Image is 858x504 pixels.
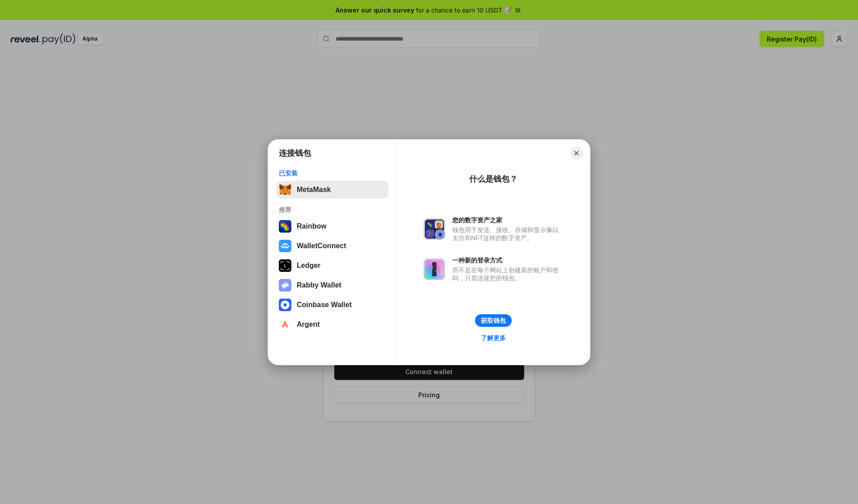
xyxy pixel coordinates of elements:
[424,218,445,240] img: svg+xml,%3Csvg%20xmlns%3D%22http%3A%2F%2Fwww.w3.org%2F2000%2Fsvg%22%20fill%3D%22none%22%20viewBox...
[469,174,517,184] div: 什么是钱包？
[279,240,291,252] img: svg+xml,%3Csvg%20width%3D%2228%22%20height%3D%2228%22%20viewBox%3D%220%200%2028%2028%22%20fill%3D...
[279,148,311,158] h1: 连接钱包
[297,242,346,250] div: WalletConnect
[276,217,388,235] button: Rainbow
[297,301,352,309] div: Coinbase Wallet
[475,332,511,344] a: 了解更多
[297,262,320,270] div: Ledger
[481,317,506,325] div: 获取钱包
[279,206,386,214] div: 推荐
[452,226,563,242] div: 钱包用于发送、接收、存储和显示像以太坊和NFT这样的数字资产。
[424,258,445,280] img: svg+xml,%3Csvg%20xmlns%3D%22http%3A%2F%2Fwww.w3.org%2F2000%2Fsvg%22%20fill%3D%22none%22%20viewBox...
[452,266,563,282] div: 而不是在每个网站上创建新的账户和密码，只需连接您的钱包。
[297,222,327,230] div: Rainbow
[452,256,563,264] div: 一种新的登录方式
[276,296,388,314] button: Coinbase Wallet
[297,321,320,329] div: Argent
[279,183,291,196] img: svg+xml,%3Csvg%20fill%3D%22none%22%20height%3D%2233%22%20viewBox%3D%220%200%2035%2033%22%20width%...
[276,181,388,199] button: MetaMask
[279,318,291,331] img: svg+xml,%3Csvg%20width%3D%2228%22%20height%3D%2228%22%20viewBox%3D%220%200%2028%2028%22%20fill%3D...
[276,237,388,255] button: WalletConnect
[279,220,291,233] img: svg+xml,%3Csvg%20width%3D%22120%22%20height%3D%22120%22%20viewBox%3D%220%200%20120%20120%22%20fil...
[276,316,388,333] button: Argent
[279,279,291,292] img: svg+xml,%3Csvg%20xmlns%3D%22http%3A%2F%2Fwww.w3.org%2F2000%2Fsvg%22%20fill%3D%22none%22%20viewBox...
[279,299,291,311] img: svg+xml,%3Csvg%20width%3D%2228%22%20height%3D%2228%22%20viewBox%3D%220%200%2028%2028%22%20fill%3D...
[276,257,388,275] button: Ledger
[570,147,583,159] button: Close
[297,281,341,289] div: Rabby Wallet
[279,169,386,177] div: 已安装
[276,276,388,294] button: Rabby Wallet
[475,314,512,327] button: 获取钱包
[297,186,331,194] div: MetaMask
[452,216,563,224] div: 您的数字资产之家
[279,259,291,272] img: svg+xml,%3Csvg%20xmlns%3D%22http%3A%2F%2Fwww.w3.org%2F2000%2Fsvg%22%20width%3D%2228%22%20height%3...
[481,334,506,342] div: 了解更多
